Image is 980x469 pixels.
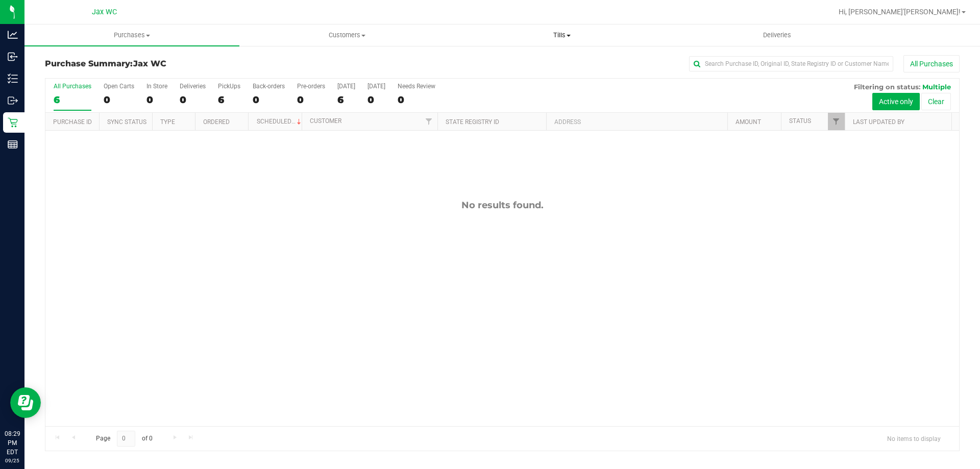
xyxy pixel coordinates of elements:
span: No items to display [879,431,949,446]
span: Page of 0 [87,431,161,447]
span: Purchases [24,31,239,40]
div: 0 [104,94,134,106]
span: Customers [240,31,454,40]
div: 0 [180,94,206,106]
a: Tills [454,24,669,46]
div: All Purchases [54,83,91,90]
span: Jax WC [133,59,166,68]
inline-svg: Retail [8,117,18,128]
a: Sync Status [107,118,146,126]
span: Hi, [PERSON_NAME]'[PERSON_NAME]! [839,8,961,16]
div: Deliveries [180,83,206,90]
span: Deliveries [749,31,805,40]
a: Customer [310,117,341,125]
div: 0 [398,94,435,106]
div: 6 [54,94,91,106]
a: Filter [421,113,437,130]
input: Search Purchase ID, Original ID, State Registry ID or Customer Name... [689,56,893,71]
th: Address [546,113,727,131]
button: All Purchases [903,55,960,72]
a: Purchase ID [53,118,92,126]
div: 0 [367,94,385,106]
a: Last Updated By [853,118,904,126]
div: No results found. [45,200,959,211]
inline-svg: Outbound [8,95,18,106]
div: 0 [253,94,285,106]
inline-svg: Inbound [8,52,18,62]
a: Deliveries [670,24,885,46]
span: Filtering on status: [854,83,920,91]
p: 08:29 PM EDT [5,429,20,457]
div: Back-orders [253,83,285,90]
a: State Registry ID [446,118,499,126]
div: [DATE] [337,83,355,90]
inline-svg: Analytics [8,30,18,40]
div: Open Carts [104,83,134,90]
span: Multiple [922,83,951,91]
inline-svg: Inventory [8,73,18,84]
div: [DATE] [367,83,385,90]
iframe: Resource center [10,387,41,418]
div: In Store [146,83,167,90]
a: Purchases [24,24,239,46]
div: 0 [146,94,167,106]
div: 0 [297,94,325,106]
div: 6 [218,94,240,106]
div: Needs Review [398,83,435,90]
button: Active only [872,93,920,110]
div: 6 [337,94,355,106]
p: 09/25 [5,457,20,464]
a: Scheduled [257,118,303,125]
inline-svg: Reports [8,139,18,150]
span: Tills [455,31,669,40]
a: Type [160,118,175,126]
a: Amount [736,118,761,126]
div: PickUps [218,83,240,90]
a: Ordered [203,118,230,126]
button: Clear [921,93,951,110]
div: Pre-orders [297,83,325,90]
h3: Purchase Summary: [45,59,350,68]
a: Status [789,117,811,125]
span: Jax WC [92,8,117,16]
a: Customers [239,24,454,46]
a: Filter [828,113,845,130]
